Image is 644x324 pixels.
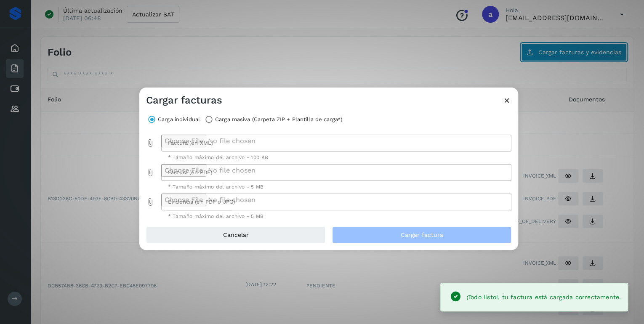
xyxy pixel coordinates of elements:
label: Carga masiva (Carpeta ZIP + Plantilla de carga*) [215,114,343,125]
label: Carga individual [158,114,200,125]
button: Cargar factura [332,226,511,243]
div: * Tamaño máximo del archivo - 5 MB [168,214,505,219]
span: Cancelar [223,232,249,238]
i: Factura (en XML) prepended action [146,139,154,147]
span: ¡Todo listo!, tu factura está cargada correctamente. [466,294,621,300]
i: Evidencia (en PDF o JPG) prepended action [146,198,154,206]
h3: Cargar facturas [146,94,222,106]
button: Cancelar [146,226,325,243]
div: * Tamaño máximo del archivo - 100 KB [168,155,505,160]
span: Cargar factura [401,232,443,238]
div: * Tamaño máximo del archivo - 5 MB [168,184,505,189]
i: Factura (en PDF) prepended action [146,168,154,177]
